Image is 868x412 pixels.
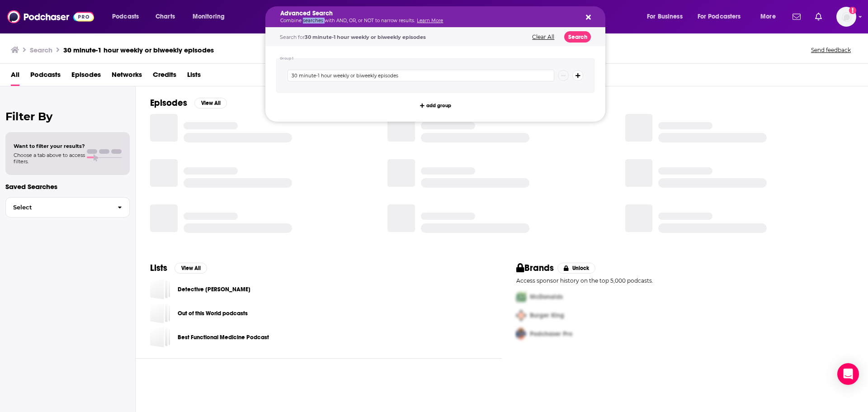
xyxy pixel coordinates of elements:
button: Select [5,197,130,218]
span: For Business [647,10,683,23]
a: Credits [153,67,176,86]
h3: 30 minute-1 hour weekly or biweekly episodes [63,46,214,54]
button: add group [417,100,454,111]
span: Charts [156,10,175,23]
div: Search podcasts, credits, & more... [274,6,614,27]
a: Show notifications dropdown [789,9,804,24]
h3: Search [30,46,52,54]
button: Send feedback [808,46,854,54]
h2: Filter By [5,110,130,123]
a: Learn More [417,18,443,24]
a: Best Functional Medicine Podcast [150,327,170,347]
span: Want to filter your results? [14,143,85,149]
span: 30 minute-1 hour weekly or biweekly episodes [305,34,426,40]
h2: Episodes [150,97,187,109]
a: Networks [112,67,142,86]
a: Detective OTR [150,279,170,299]
button: open menu [106,9,151,24]
a: Lists [187,67,201,86]
span: McDonalds [530,293,563,301]
button: View All [175,263,207,274]
h2: Brands [516,262,554,274]
h5: Advanced Search [280,10,576,17]
h2: Lists [150,262,167,274]
button: View All [194,98,227,109]
span: Podchaser Pro [530,330,572,338]
button: Clear All [529,34,557,40]
a: All [11,67,19,86]
button: open menu [692,9,754,24]
button: open menu [641,9,694,24]
span: Monitoring [193,10,225,23]
a: Episodes [71,67,101,86]
a: Out of this World podcasts [150,303,170,323]
a: Show notifications dropdown [811,9,826,24]
h4: Group 1 [280,57,294,61]
button: Search [564,31,591,43]
a: Out of this World podcasts [178,308,248,318]
button: open menu [754,9,787,24]
p: Saved Searches [5,182,130,191]
svg: Add a profile image [849,7,856,14]
button: Show profile menu [836,7,856,27]
span: For Podcasters [698,10,741,23]
span: Burger King [530,312,564,319]
div: Open Intercom Messenger [837,363,859,385]
a: Best Functional Medicine Podcast [178,332,269,342]
span: Logged in as kayschr06 [836,7,856,27]
img: First Pro Logo [513,288,530,306]
img: Third Pro Logo [513,325,530,343]
p: Combine searches with AND, OR, or NOT to narrow results. [280,19,576,23]
span: Select [6,204,110,210]
a: Podcasts [30,67,61,86]
img: Second Pro Logo [513,306,530,325]
button: Unlock [557,263,596,274]
a: EpisodesView All [150,97,227,109]
span: add group [426,103,451,108]
img: User Profile [836,7,856,27]
input: Type a keyword or phrase... [288,70,554,81]
span: More [760,10,776,23]
span: Podcasts [112,10,139,23]
p: Access sponsor history on the top 5,000 podcasts. [516,277,854,284]
span: Search for [280,34,426,40]
span: Choose a tab above to access filters. [14,152,85,165]
a: Charts [150,9,180,24]
a: ListsView All [150,262,207,274]
img: Podchaser - Follow, Share and Rate Podcasts [7,8,94,25]
a: Detective [PERSON_NAME] [178,284,250,294]
button: open menu [186,9,236,24]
